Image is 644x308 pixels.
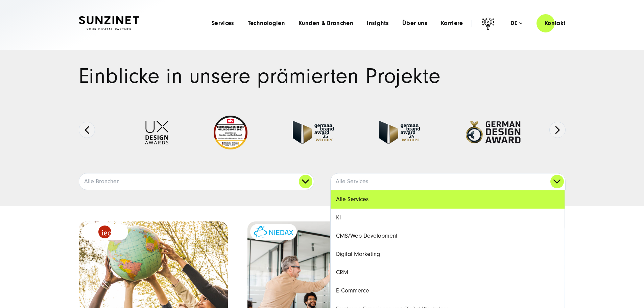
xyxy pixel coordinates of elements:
a: Kontakt [536,14,574,33]
img: German-Brand-Award - fullservice digital agentur SUNZINET [379,121,420,144]
img: SUNZINET Full Service Digital Agentur [79,16,139,30]
a: Services [212,20,234,27]
a: Alle Branchen [79,173,314,190]
a: Digital Marketing [331,245,565,263]
a: KI [331,209,565,227]
a: Kunden & Branchen [299,20,353,27]
img: niedax-logo [254,226,293,238]
a: Technologien [248,20,285,27]
a: Alle Services [331,173,565,190]
a: E-Commerce [331,282,565,300]
img: German Brand Award winner 2025 - Full Service Digital Agentur SUNZINET [293,121,334,144]
a: CMS/Web Development [331,227,565,245]
img: Deutschlands beste Online Shops 2023 - boesner - Kunde - SUNZINET [214,116,247,149]
img: UX-Design-Awards - fullservice digital agentur SUNZINET [145,121,168,144]
button: Previous [79,122,95,138]
a: Karriere [441,20,463,27]
button: Next [549,122,566,138]
h1: Einblicke in unsere prämierten Projekte [79,66,566,87]
img: German-Design-Award - fullservice digital agentur SUNZINET [465,121,521,144]
div: de [510,20,522,27]
a: CRM [331,263,565,282]
a: Insights [367,20,389,27]
img: logo_IEC [98,226,111,238]
a: Über uns [402,20,427,27]
a: Alle Services [331,190,565,209]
